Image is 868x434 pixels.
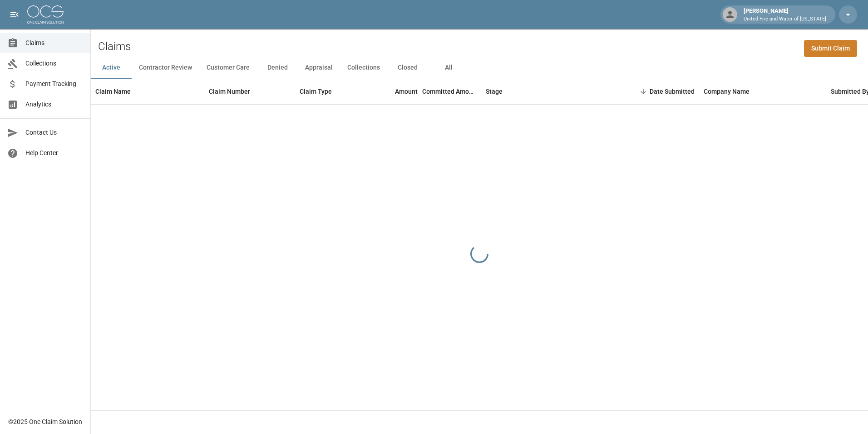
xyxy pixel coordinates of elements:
button: Closed [387,57,428,79]
span: Contact Us [25,128,83,137]
div: © 2025 One Claim Solution [8,417,82,426]
button: Appraisal [298,57,340,79]
button: Denied [257,57,298,79]
span: Collections [25,59,83,68]
a: Submit Claim [804,40,857,57]
div: Date Submitted [650,79,695,104]
div: Claim Name [95,79,131,104]
button: Contractor Review [132,57,199,79]
div: Claim Type [295,79,363,104]
div: Company Name [704,79,750,104]
div: Committed Amount [422,79,481,104]
div: Company Name [699,79,826,104]
h2: Claims [98,40,131,53]
span: Help Center [25,148,83,158]
div: Amount [363,79,422,104]
div: Claim Name [91,79,204,104]
div: Stage [486,79,503,104]
div: Claim Number [209,79,250,104]
img: ocs-logo-white-transparent.png [27,5,64,24]
div: Claim Number [204,79,295,104]
button: open drawer [5,5,24,24]
button: Active [91,57,132,79]
button: Customer Care [199,57,257,79]
div: Date Submitted [617,79,699,104]
button: Collections [340,57,387,79]
span: Claims [25,38,83,48]
button: All [428,57,469,79]
span: Payment Tracking [25,79,83,89]
span: Analytics [25,100,83,109]
div: [PERSON_NAME] [740,6,830,23]
div: Amount [395,79,418,104]
div: Claim Type [300,79,332,104]
div: Committed Amount [422,79,477,104]
div: dynamic tabs [91,57,868,79]
div: Stage [481,79,617,104]
p: United Fire and Water of [US_STATE] [744,15,826,23]
button: Sort [637,85,650,98]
